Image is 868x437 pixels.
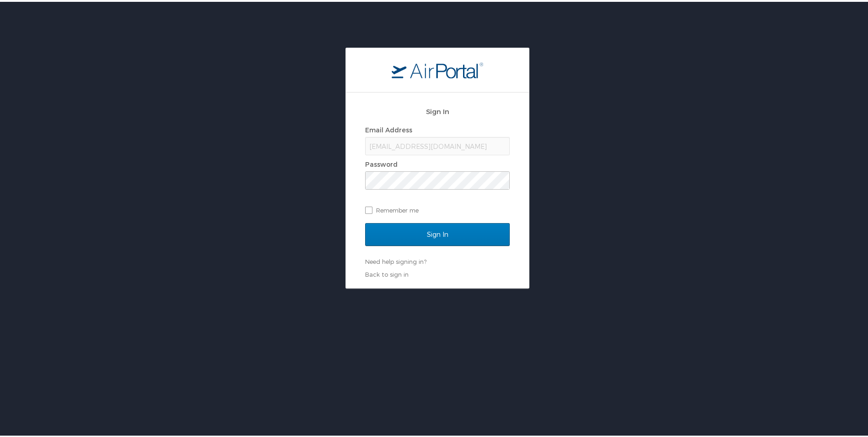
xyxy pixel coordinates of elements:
h2: Sign In [365,104,510,115]
label: Email Address [365,124,412,132]
label: Remember me [365,202,510,215]
img: logo [392,60,483,76]
label: Password [365,158,398,166]
a: Need help signing in? [365,256,426,263]
input: Sign In [365,221,510,244]
a: Back to sign in [365,269,409,276]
